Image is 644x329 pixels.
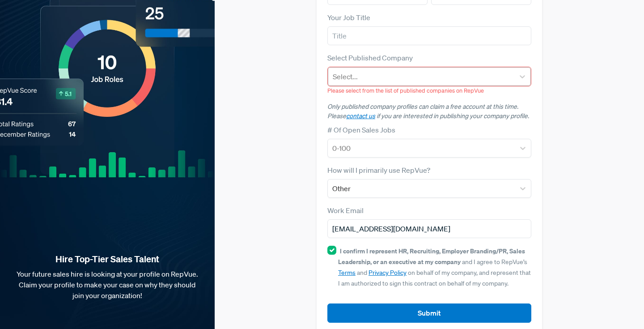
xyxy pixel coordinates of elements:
[327,165,430,175] label: How will I primarily use RepVue?
[327,205,364,216] label: Work Email
[327,303,531,323] button: Submit
[338,269,356,277] a: Terms
[327,26,531,45] input: Title
[327,124,395,135] label: # Of Open Sales Jobs
[338,247,531,287] span: and I agree to RepVue’s and on behalf of my company, and represent that I am authorized to sign t...
[327,86,531,95] p: Please select from the list of published companies on RepVue
[14,269,200,301] p: Your future sales hire is looking at your profile on RepVue. Claim your profile to make your case...
[327,219,531,238] input: Email
[14,253,200,265] strong: Hire Top-Tier Sales Talent
[327,102,531,121] p: Only published company profiles can claim a free account at this time. Please if you are interest...
[369,269,407,277] a: Privacy Policy
[327,12,370,23] label: Your Job Title
[327,52,413,63] label: Select Published Company
[346,112,375,120] a: contact us
[338,247,525,266] strong: I confirm I represent HR, Recruiting, Employer Branding/PR, Sales Leadership, or an executive at ...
